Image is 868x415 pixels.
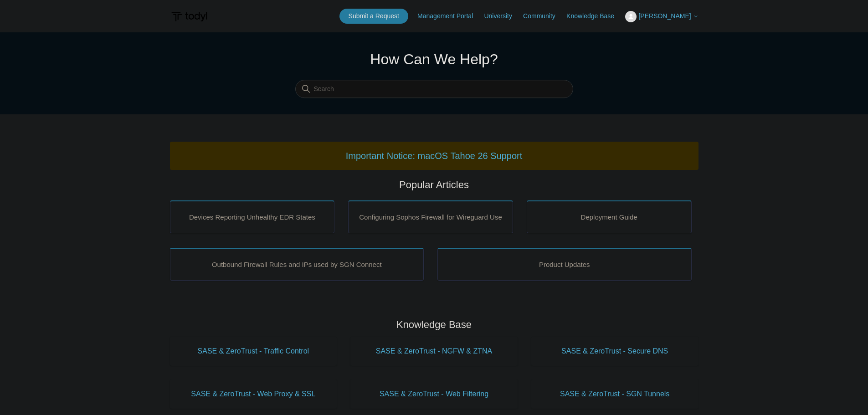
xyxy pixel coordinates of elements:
[350,337,518,366] a: SASE & ZeroTrust - NGFW & ZTNA
[437,248,692,281] a: Product Updates
[170,200,335,233] a: Devices Reporting Unhealthy EDR States
[638,12,691,20] span: [PERSON_NAME]
[531,379,699,409] a: SASE & ZeroTrust - SGN Tunnels
[545,389,685,400] span: SASE & ZeroTrust - SGN Tunnels
[566,11,623,21] a: Knowledge Base
[184,389,324,400] span: SASE & ZeroTrust - Web Proxy & SSL
[484,11,521,21] a: University
[348,200,513,233] a: Configuring Sophos Firewall for Wireguard Use
[364,389,504,400] span: SASE & ZeroTrust - Web Filtering
[364,346,504,357] span: SASE & ZeroTrust - NGFW & ZTNA
[625,11,698,22] button: [PERSON_NAME]
[350,379,518,409] a: SASE & ZeroTrust - Web Filtering
[339,9,408,24] a: Submit a Request
[527,200,692,233] a: Deployment Guide
[170,379,337,409] a: SASE & ZeroTrust - Web Proxy & SSL
[523,11,565,21] a: Community
[170,337,337,366] a: SASE & ZeroTrust - Traffic Control
[531,337,699,366] a: SASE & ZeroTrust - Secure DNS
[295,48,573,70] h1: How Can We Help?
[170,317,699,332] h2: Knowledge Base
[170,8,209,25] img: Todyl Support Center Help Center home page
[295,80,573,98] input: Search
[346,151,523,161] a: Important Notice: macOS Tahoe 26 Support
[170,177,699,192] h2: Popular Articles
[184,346,324,357] span: SASE & ZeroTrust - Traffic Control
[417,11,482,21] a: Management Portal
[170,248,424,281] a: Outbound Firewall Rules and IPs used by SGN Connect
[545,346,685,357] span: SASE & ZeroTrust - Secure DNS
